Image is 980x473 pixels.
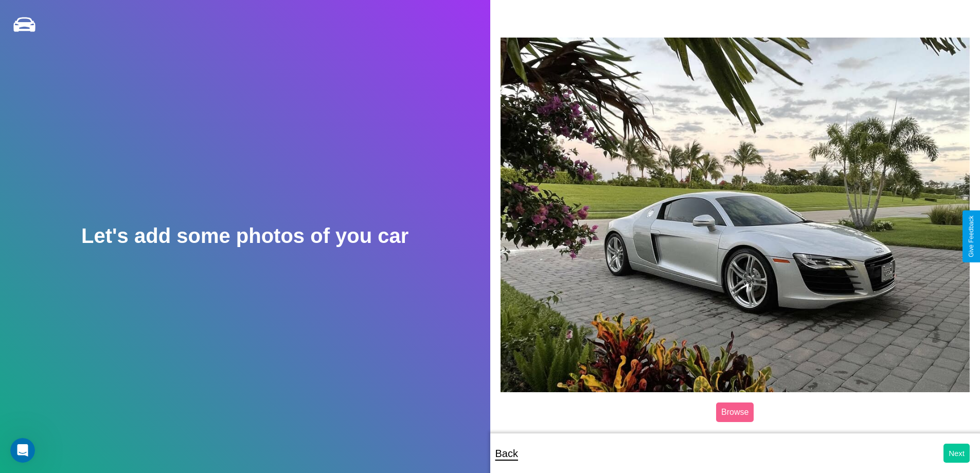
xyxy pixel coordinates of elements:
[495,444,518,463] p: Back
[501,38,970,392] img: posted
[716,402,754,422] label: Browse
[81,224,408,248] h2: Let's add some photos of you car
[943,444,970,463] button: Next
[968,216,975,257] div: Give Feedback
[10,438,35,463] iframe: Intercom live chat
